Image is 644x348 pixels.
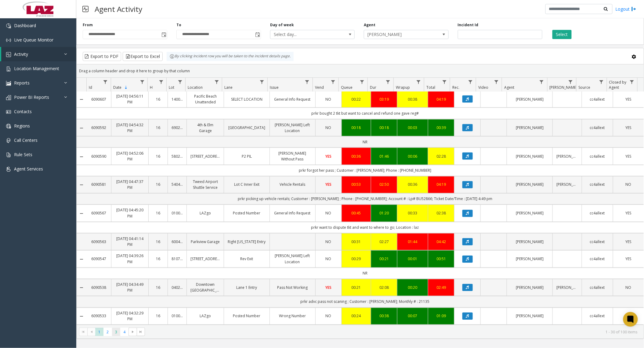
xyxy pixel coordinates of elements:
[258,78,266,86] a: Lane Filter Menu
[617,96,640,102] a: YES
[401,182,424,188] a: 00:36
[617,285,640,291] a: NO
[270,85,279,90] span: Issue
[364,22,375,28] label: Agent
[432,285,450,291] div: 02:49
[556,285,578,291] a: [PERSON_NAME]
[617,153,640,159] a: YES
[586,153,609,159] a: cc4allext
[478,85,488,90] span: Video
[401,96,424,102] a: 00:38
[172,125,183,131] a: 690242
[432,153,450,159] a: 02:28
[586,210,609,216] a: cc4allext
[6,38,11,43] img: 'icon'
[115,150,145,162] a: [DATE] 04:52:06 PM
[190,153,220,159] a: [STREET_ADDRESS]
[432,313,450,319] a: 01:09
[329,78,337,86] a: Vend Filter Menu
[625,154,631,159] span: YES
[77,97,86,102] a: Collapse Details
[90,96,107,102] a: 6090607
[228,285,266,291] a: Lane 1 Entry
[401,210,424,216] div: 00:33
[358,78,366,86] a: Queue Filter Menu
[77,126,86,131] a: Collapse Details
[370,85,376,90] span: Dur
[115,179,145,191] a: [DATE] 04:47:37 PM
[190,239,220,245] a: Parkview Garage
[113,85,121,90] span: Date
[319,313,338,319] a: NO
[128,328,137,336] span: Go to the next page
[115,122,145,134] a: [DATE] 04:54:32 PM
[77,257,86,262] a: Collapse Details
[6,109,11,114] img: 'icon'
[617,256,640,262] a: YES
[152,125,164,131] a: 16
[375,285,393,291] a: 02:08
[6,81,11,86] img: 'icon'
[228,153,266,159] a: P2 PIL
[375,96,393,102] div: 03:19
[346,125,367,131] a: 00:18
[375,313,393,319] a: 00:38
[86,268,644,279] td: NR
[617,182,640,188] a: NO
[466,78,475,86] a: Rec. Filter Menu
[432,239,450,245] a: 04:42
[172,285,183,291] a: 040235
[432,96,450,102] a: 04:19
[150,85,153,90] span: H
[273,210,312,216] a: General Info Request
[190,179,220,191] a: Tweed Airport Shuttle Service
[273,182,312,188] a: Vehicle Rentals
[6,23,11,28] img: 'icon'
[273,122,312,134] a: [PERSON_NAME] Left Location
[228,256,266,262] a: Rev Exit
[190,256,220,262] a: [STREET_ADDRESS]
[130,329,135,334] span: Go to the next page
[90,182,107,188] a: 6090581
[401,285,424,291] div: 00:20
[432,125,450,131] div: 00:39
[346,256,367,262] a: 00:29
[346,96,367,102] a: 00:22
[14,23,36,28] span: Dashboard
[579,85,591,90] span: Source
[401,313,424,319] div: 00:07
[566,78,575,86] a: Parker Filter Menu
[401,256,424,262] a: 00:01
[326,314,331,319] span: NO
[14,137,38,143] span: Call Centers
[537,78,546,86] a: Agent Filter Menu
[157,78,165,86] a: H Filter Menu
[440,78,449,86] a: Total Filter Menu
[176,78,184,86] a: Lot Filter Menu
[152,96,164,102] a: 16
[375,153,393,159] a: 01:46
[586,313,609,319] a: cc4allext
[115,207,145,219] a: [DATE] 04:45:20 PM
[375,239,393,245] a: 02:27
[138,78,146,86] a: Date Filter Menu
[319,239,338,245] a: NO
[432,256,450,262] div: 00:51
[326,211,331,216] span: NO
[319,182,338,188] a: YES
[609,80,627,90] span: Closed by Agent
[319,153,338,159] a: YES
[77,183,86,188] a: Collapse Details
[170,54,175,59] img: infoIcon.svg
[115,310,145,322] a: [DATE] 04:32:29 PM
[586,239,609,245] a: cc4allext
[586,125,609,131] a: cc4allext
[90,210,107,216] a: 6090567
[492,78,501,86] a: Video Filter Menu
[228,125,266,131] a: [GEOGRAPHIC_DATA]
[586,96,609,102] a: cc4allext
